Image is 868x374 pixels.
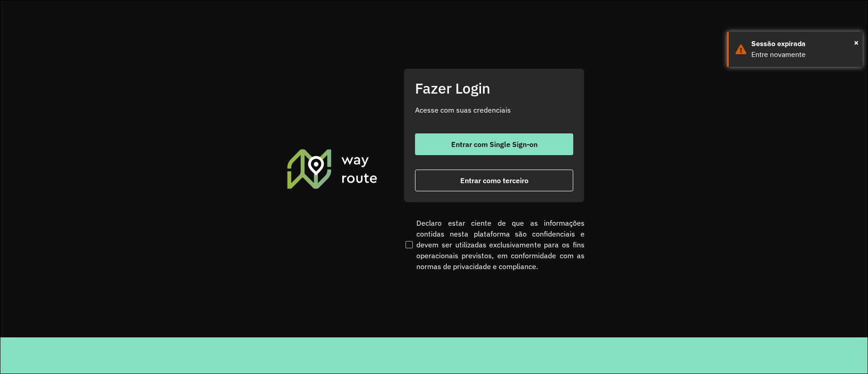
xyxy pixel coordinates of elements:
img: Roteirizador AmbevTech [286,148,379,189]
button: button [415,133,573,155]
button: button [415,170,573,191]
div: Sessão expirada [751,38,856,49]
div: Entre novamente [751,49,856,60]
p: Acesse com suas credenciais [415,104,573,115]
button: Close [854,36,859,49]
h2: Fazer Login [415,80,573,97]
label: Declaro estar ciente de que as informações contidas nesta plataforma são confidenciais e devem se... [404,218,585,272]
span: Entrar como terceiro [460,177,528,184]
span: Entrar com Single Sign-on [451,141,538,148]
span: × [854,36,859,49]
